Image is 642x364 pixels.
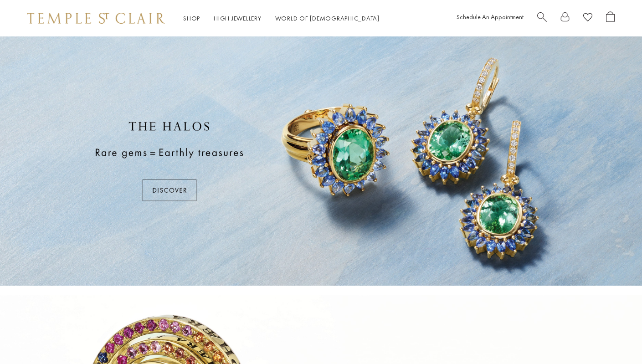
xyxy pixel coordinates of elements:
[537,11,547,26] a: Search
[214,14,262,22] a: High JewelleryHigh Jewellery
[183,13,380,24] nav: Main navigation
[183,14,200,22] a: ShopShop
[27,13,165,24] img: Temple St. Clair
[596,321,633,355] iframe: Gorgias live chat messenger
[275,14,380,22] a: World of [DEMOGRAPHIC_DATA]World of [DEMOGRAPHIC_DATA]
[606,11,615,26] a: Open Shopping Bag
[457,13,524,21] a: Schedule An Appointment
[583,11,592,26] a: View Wishlist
